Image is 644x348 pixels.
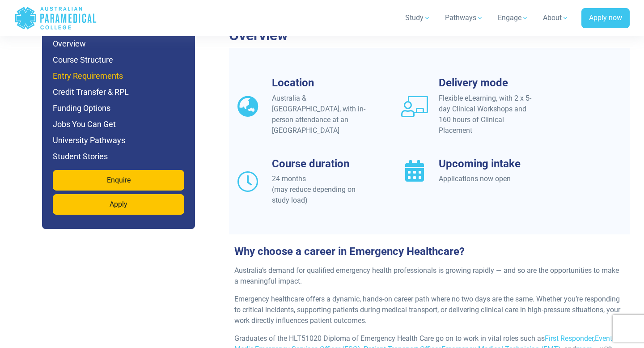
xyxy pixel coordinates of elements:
[581,8,630,29] a: Apply now
[400,5,436,30] a: Study
[53,134,184,147] h6: University Pathways
[439,76,536,89] h3: Delivery mode
[272,76,369,89] h3: Location
[272,93,369,136] div: Australia & [GEOGRAPHIC_DATA], with in-person attendance at an [GEOGRAPHIC_DATA]
[53,102,184,115] h6: Funding Options
[53,118,184,131] h6: Jobs You Can Get
[53,194,184,215] a: Apply
[53,150,184,163] h6: Student Stories
[492,5,534,30] a: Engage
[545,334,593,343] a: First Responder
[53,54,184,66] h6: Course Structure
[53,38,184,50] h6: Overview
[440,5,489,30] a: Pathways
[439,174,536,184] div: Applications now open
[439,93,536,136] div: Flexible eLearning, with 2 x 5-day Clinical Workshops and 160 hours of Clinical Placement
[538,5,574,30] a: About
[53,70,184,82] h6: Entry Requirements
[272,174,369,206] div: 24 months (may reduce depending on study load)
[53,170,184,191] a: Enquire
[272,157,369,170] h3: Course duration
[234,265,624,287] p: Australia’s demand for qualified emergency health professionals is growing rapidly — and so are t...
[234,294,624,326] p: Emergency healthcare offers a dynamic, hands-on career path where no two days are the same. Wheth...
[14,4,97,33] a: Australian Paramedical College
[229,245,630,258] h3: Why choose a career in Emergency Healthcare?
[439,157,536,170] h3: Upcoming intake
[53,86,184,98] h6: Credit Transfer & RPL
